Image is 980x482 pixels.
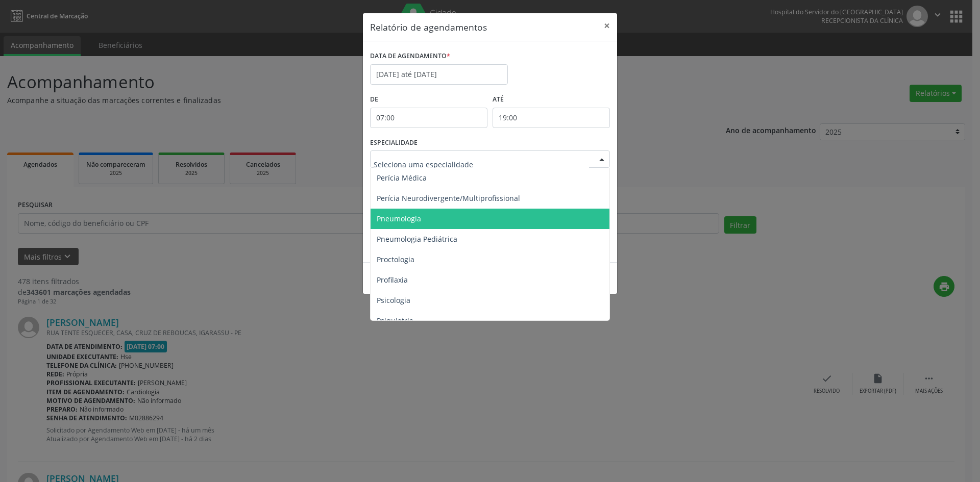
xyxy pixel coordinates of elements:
span: Proctologia [377,255,414,264]
span: Pneumologia [377,214,421,223]
label: De [370,92,487,108]
span: Psiquiatria [377,316,413,325]
input: Selecione o horário inicial [370,108,487,128]
h5: Relatório de agendamentos [370,20,487,34]
input: Seleciona uma especialidade [374,154,589,174]
input: Selecione uma data ou intervalo [370,64,508,85]
button: Close [597,13,617,38]
input: Selecione o horário final [493,108,610,128]
span: Profilaxia [377,275,408,285]
span: Psicologia [377,295,410,305]
span: Perícia Médica [377,173,427,183]
span: Perícia Neurodivergente/Multiprofissional [377,193,520,203]
label: DATA DE AGENDAMENTO [370,48,450,64]
label: ESPECIALIDADE [370,135,418,151]
span: Pneumologia Pediátrica [377,234,457,244]
label: ATÉ [493,92,610,108]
